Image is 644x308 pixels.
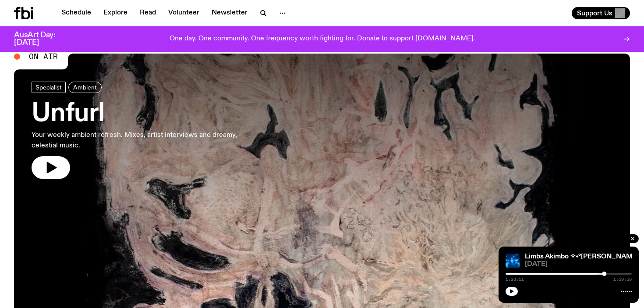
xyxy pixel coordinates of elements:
span: On Air [29,53,58,61]
a: Ambient [68,82,102,93]
span: 1:59:59 [613,277,632,282]
a: Explore [98,7,133,19]
span: 1:33:51 [506,277,524,282]
h3: Unfurl [32,102,256,126]
a: Read [134,7,161,19]
a: Specialist [32,82,66,93]
span: Support Us [577,9,612,17]
span: Specialist [35,84,62,90]
a: Schedule [56,7,96,19]
button: Support Us [572,7,630,19]
a: Newsletter [206,7,253,19]
a: UnfurlYour weekly ambient refresh. Mixes, artist interviews and dreamy, celestial music. [32,82,256,179]
p: One day. One community. One frequency worth fighting for. Donate to support [DOMAIN_NAME]. [170,35,475,43]
a: Volunteer [163,7,205,19]
span: [DATE] [525,261,632,268]
h3: AusArt Day: [DATE] [14,32,70,47]
span: Ambient [73,84,97,90]
p: Your weekly ambient refresh. Mixes, artist interviews and dreamy, celestial music. [32,130,256,151]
